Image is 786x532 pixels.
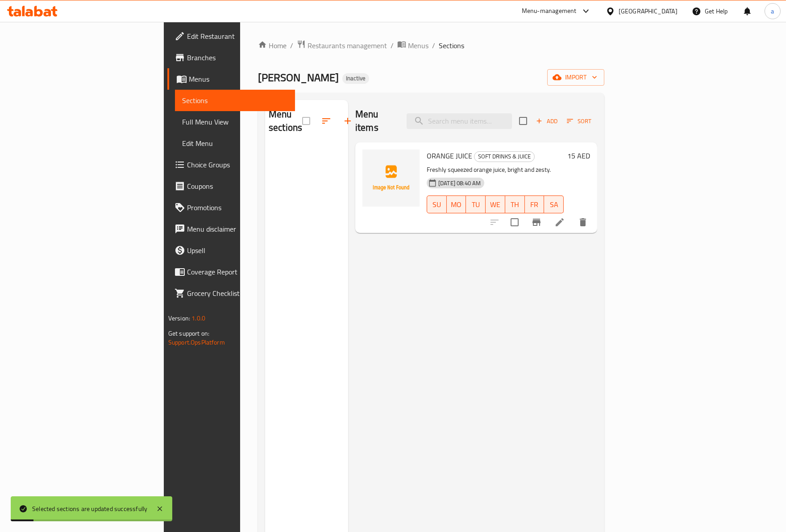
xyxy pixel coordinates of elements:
[427,195,447,213] button: SU
[316,110,337,132] span: Sort sections
[337,110,358,132] button: Add section
[439,40,464,51] span: Sections
[408,40,428,51] span: Menus
[535,116,559,126] span: Add
[187,181,288,191] span: Coupons
[450,198,463,211] span: MO
[187,224,288,234] span: Menu disclaimer
[187,31,288,42] span: Edit Restaurant
[474,151,534,162] span: SOFT DRINKS & JUICE
[168,328,209,339] span: Get support on:
[505,213,524,232] span: Select to update
[32,504,147,514] div: Selected sections are updated successfully
[526,212,547,233] button: Branch-specific-item
[362,150,420,207] img: ORANGE JUICE
[308,40,387,51] span: Restaurants management
[265,142,348,150] nav: Menu sections
[391,40,394,51] li: /
[168,312,190,324] span: Version:
[514,112,532,130] span: Select section
[771,6,774,16] span: a
[427,164,564,175] p: Freshly squeezed orange juice, bright and zesty.
[532,114,561,128] span: Add item
[182,116,288,127] span: Full Menu View
[258,40,604,51] nav: breadcrumb
[167,25,295,47] a: Edit Restaurant
[167,175,295,197] a: Coupons
[447,195,466,213] button: MO
[167,240,295,261] a: Upsell
[427,149,472,162] span: ORANGE JUICE
[175,90,295,111] a: Sections
[167,47,295,68] a: Branches
[431,198,443,211] span: SU
[167,197,295,218] a: Promotions
[561,114,597,128] span: Sort items
[187,202,288,213] span: Promotions
[168,337,225,348] a: Support.OpsPlatform
[187,245,288,256] span: Upsell
[182,95,288,106] span: Sections
[187,266,288,277] span: Coverage Report
[342,73,369,84] div: Inactive
[572,212,594,233] button: delete
[554,217,565,228] a: Edit menu item
[191,312,205,324] span: 1.0.0
[342,75,369,82] span: Inactive
[435,179,484,187] span: [DATE] 08:40 AM
[619,6,678,16] div: [GEOGRAPHIC_DATA]
[486,195,505,213] button: WE
[474,151,535,162] div: SOFT DRINKS & JUICE
[297,40,387,51] a: Restaurants management
[355,108,396,134] h2: Menu items
[189,74,288,84] span: Menus
[522,6,577,17] div: Menu-management
[567,116,591,126] span: Sort
[432,40,435,51] li: /
[407,113,512,129] input: search
[466,195,486,213] button: TU
[167,154,295,175] a: Choice Groups
[167,218,295,240] a: Menu disclaimer
[187,288,288,299] span: Grocery Checklist
[167,68,295,90] a: Menus
[187,52,288,63] span: Branches
[528,198,541,211] span: FR
[167,283,295,304] a: Grocery Checklist
[187,159,288,170] span: Choice Groups
[554,72,597,83] span: import
[167,261,295,283] a: Coverage Report
[548,198,560,211] span: SA
[505,195,525,213] button: TH
[175,133,295,154] a: Edit Menu
[547,69,604,86] button: import
[567,150,590,162] h6: 15 AED
[525,195,545,213] button: FR
[544,195,564,213] button: SA
[175,111,295,133] a: Full Menu View
[565,114,594,128] button: Sort
[489,198,502,211] span: WE
[509,198,521,211] span: TH
[470,198,482,211] span: TU
[182,138,288,149] span: Edit Menu
[532,114,561,128] button: Add
[397,40,428,51] a: Menus
[258,67,339,87] span: [PERSON_NAME]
